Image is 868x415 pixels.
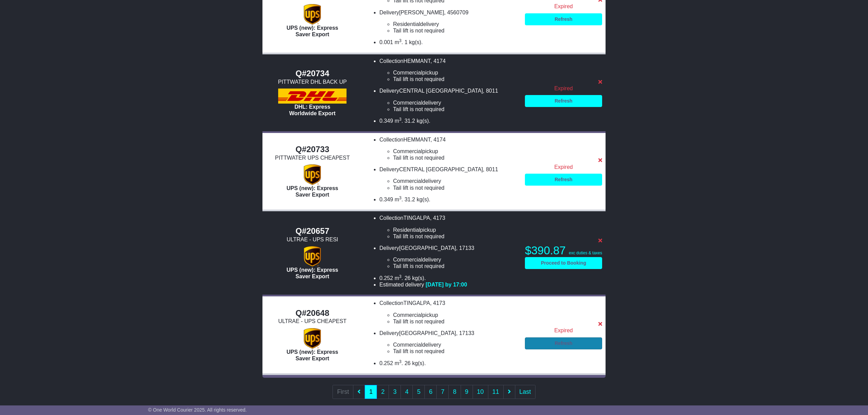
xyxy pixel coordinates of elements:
[393,227,420,233] span: Residential
[379,88,518,112] li: Delivery
[403,300,430,306] span: TINGALPA
[379,9,518,34] li: Delivery
[399,274,402,279] sup: 3
[431,137,446,143] span: , 4174
[393,233,518,240] li: Tail lift is not required
[399,38,402,43] sup: 3
[399,166,483,172] span: CENTRAL [GEOGRAPHIC_DATA]
[266,145,359,155] div: Q#20733
[393,69,518,76] li: pickup
[393,100,422,106] span: Commercial
[379,166,518,191] li: Delivery
[379,197,393,202] span: 0.349
[266,318,359,324] div: ULTRAE - UPS CHEAPEST
[525,95,602,107] a: Refresh
[399,330,456,336] span: [GEOGRAPHIC_DATA]
[379,330,518,355] li: Delivery
[287,267,338,279] span: UPS (new): Express Saver Export
[393,178,422,184] span: Commercial
[444,10,469,15] span: , 4560709
[393,312,422,318] span: Commercial
[488,385,504,399] a: 11
[393,318,518,325] li: Tail lift is not required
[289,104,336,116] span: DHL: Express Worldwide Export
[395,197,403,202] span: m .
[393,148,518,155] li: pickup
[393,99,518,106] li: delivery
[304,328,321,349] img: UPS (new): Express Saver Export
[393,70,422,76] span: Commercial
[531,244,566,257] span: 390.87
[379,58,518,83] li: Collection
[393,227,518,233] li: pickup
[403,58,430,64] span: HEMMANT
[405,360,411,366] span: 26
[393,155,518,161] li: Tail lift is not required
[393,342,518,348] li: delivery
[405,118,415,124] span: 31.2
[430,215,445,221] span: , 4173
[393,148,422,154] span: Commercial
[525,85,602,92] div: Expired
[401,385,413,399] a: 4
[405,275,411,281] span: 26
[266,155,359,161] div: PITTWATER UPS CHEAPEST
[304,246,321,267] img: UPS (new): Express Saver Export
[448,385,461,399] a: 8
[431,58,446,64] span: , 4174
[430,300,445,306] span: , 4173
[417,197,430,202] span: kg(s).
[525,174,602,186] a: Refresh
[377,385,389,399] a: 2
[379,215,518,240] li: Collection
[395,275,403,281] span: m .
[483,88,498,94] span: , 8011
[393,257,422,263] span: Commercial
[395,118,403,124] span: m .
[456,330,474,336] span: , 17133
[304,4,321,25] img: UPS (new): Express Saver Export
[379,281,518,288] li: Estimated delivery
[525,3,602,10] div: Expired
[393,263,518,269] li: Tail lift is not required
[412,385,425,399] a: 5
[393,76,518,82] li: Tail lift is not required
[379,136,518,161] li: Collection
[483,166,498,172] span: , 8011
[409,39,423,45] span: kg(s).
[287,25,338,37] span: UPS (new): Express Saver Export
[287,185,338,198] span: UPS (new): Express Saver Export
[393,185,518,191] li: Tail lift is not required
[393,256,518,263] li: delivery
[515,385,535,399] a: Last
[525,244,566,257] span: $
[266,308,359,318] div: Q#20648
[425,282,467,287] span: [DATE] by 17:00
[525,164,602,170] div: Expired
[304,164,321,185] img: UPS (new): Express Saver Export
[461,385,473,399] a: 9
[525,13,602,25] a: Refresh
[399,359,402,364] sup: 3
[365,385,377,399] a: 1
[379,300,518,325] li: Collection
[393,342,422,348] span: Commercial
[403,137,430,143] span: HEMMANT
[399,117,402,122] sup: 3
[389,385,401,399] a: 3
[393,178,518,184] li: delivery
[436,385,449,399] a: 7
[569,251,602,255] span: exc duties & taxes
[525,257,602,269] a: Proceed to Booking
[379,245,518,270] li: Delivery
[424,385,437,399] a: 6
[405,39,408,45] span: 1
[393,106,518,112] li: Tail lift is not required
[456,245,474,251] span: , 17133
[395,360,403,366] span: m .
[379,275,393,281] span: 0.252
[266,236,359,243] div: ULTRAE - UPS RESI
[412,360,426,366] span: kg(s).
[393,27,518,34] li: Tail lift is not required
[395,39,403,45] span: m .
